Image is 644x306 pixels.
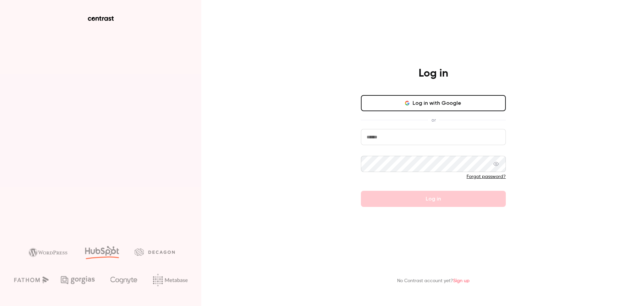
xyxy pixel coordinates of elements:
[361,95,506,111] button: Log in with Google
[428,117,439,124] span: or
[419,67,448,80] h4: Log in
[467,174,506,179] a: Forgot password?
[397,277,470,285] p: No Contrast account yet?
[453,278,470,283] a: Sign up
[135,248,175,256] img: decagon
